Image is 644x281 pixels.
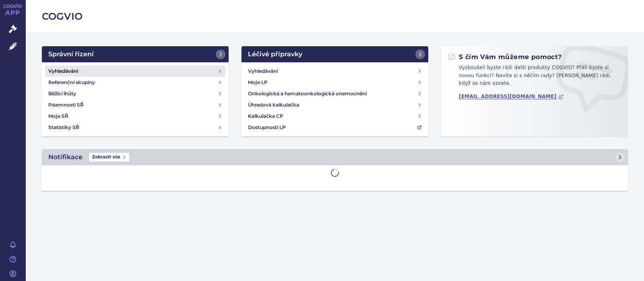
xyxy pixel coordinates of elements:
[89,153,129,162] span: Zobrazit vše
[245,99,425,111] a: Úhradová kalkulačka
[45,77,225,88] a: Referenční skupiny
[245,77,425,88] a: Moje LP
[248,123,286,131] h4: Dostupnosti LP
[48,49,94,59] h2: Správní řízení
[248,90,367,98] h4: Onkologická a hematoonkologická onemocnění
[48,78,95,86] h4: Referenční skupiny
[245,66,425,77] a: Vyhledávání
[48,112,68,120] h4: Moje SŘ
[248,101,299,109] h4: Úhradová kalkulačka
[242,46,428,62] a: Léčivé přípravky
[448,64,621,91] p: Vyzkoušeli byste rádi další produkty COGVIO? Přáli byste si novou funkci? Nevíte si s něčím rady?...
[42,149,628,165] a: NotifikaceZobrazit vše
[48,101,84,109] h4: Písemnosti SŘ
[248,112,283,120] h4: Kalkulačka CP
[45,66,225,77] a: Vyhledávání
[48,123,79,131] h4: Statistiky SŘ
[245,122,425,133] a: Dostupnosti LP
[45,122,225,133] a: Statistiky SŘ
[48,152,83,162] h2: Notifikace
[245,88,425,99] a: Onkologická a hematoonkologická onemocnění
[459,94,564,100] a: [EMAIL_ADDRESS][DOMAIN_NAME]
[248,67,278,75] h4: Vyhledávání
[42,46,229,62] a: Správní řízení
[45,88,225,99] a: Běžící lhůty
[45,99,225,111] a: Písemnosti SŘ
[248,78,268,86] h4: Moje LP
[42,10,628,23] h2: COGVIO
[48,67,78,75] h4: Vyhledávání
[48,90,76,98] h4: Běžící lhůty
[45,111,225,122] a: Moje SŘ
[248,49,302,59] h2: Léčivé přípravky
[245,111,425,122] a: Kalkulačka CP
[448,53,562,62] h2: S čím Vám můžeme pomoct?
